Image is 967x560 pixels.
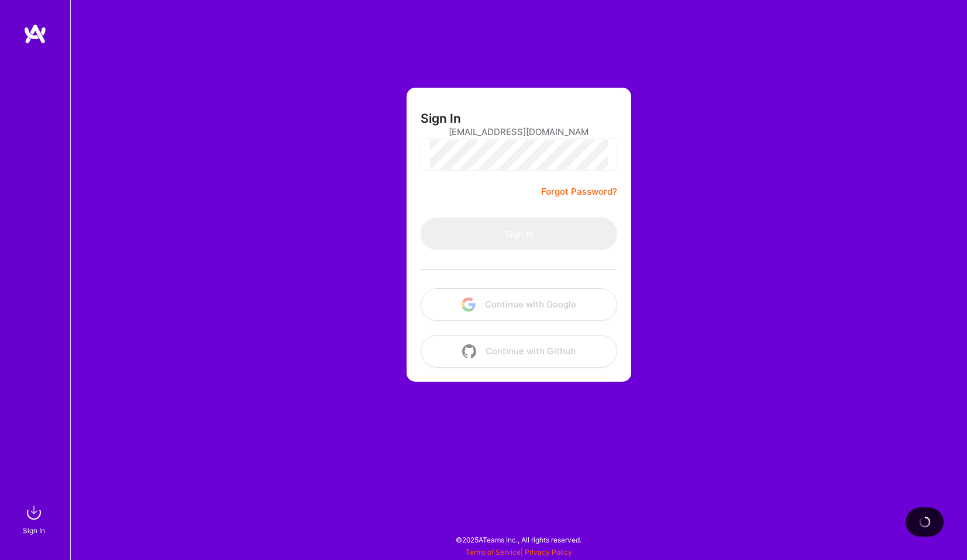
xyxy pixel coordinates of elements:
[462,298,476,312] img: icon
[25,501,46,537] a: sign inSign In
[421,217,617,250] button: Sign In
[525,548,572,556] a: Privacy Policy
[70,525,967,554] div: © 2025 ATeams Inc., All rights reserved.
[421,335,617,368] button: Continue with Github
[466,548,572,556] span: |
[421,288,617,321] button: Continue with Google
[23,23,47,44] img: logo
[22,501,46,524] img: sign in
[462,344,476,358] img: icon
[541,185,617,199] a: Forgot Password?
[449,117,589,147] input: Email...
[421,111,461,126] h3: Sign In
[919,516,931,528] img: loading
[466,548,521,556] a: Terms of Service
[23,524,45,537] div: Sign In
